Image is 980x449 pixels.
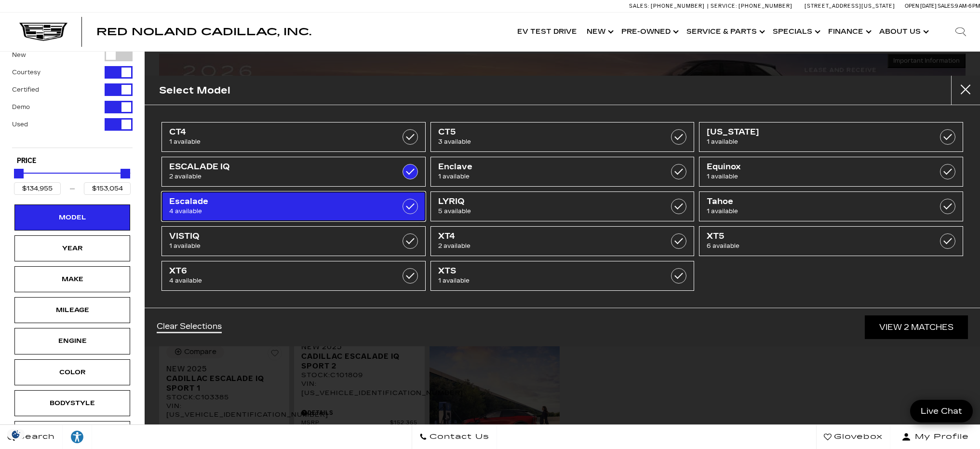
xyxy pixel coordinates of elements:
[63,430,92,444] div: Explore your accessibility options
[48,212,96,223] div: Model
[582,13,617,51] a: New
[430,226,695,256] a: XT42 available
[161,226,426,256] a: VISTIQ1 available
[874,13,932,51] a: About Us
[161,157,426,187] a: ESCALADE IQ2 available
[911,430,969,444] span: My Profile
[707,137,918,147] span: 1 available
[48,367,96,378] div: Color
[161,191,426,221] a: Escalade4 available
[14,169,24,178] div: Minimum Price
[707,172,918,181] span: 1 available
[63,425,92,449] a: Explore your accessibility options
[438,231,649,241] span: XT4
[438,266,649,276] span: XTS
[832,430,883,444] span: Glovebox
[12,120,28,129] label: Used
[438,206,649,216] span: 5 available
[699,226,963,256] a: XT56 available
[15,430,55,444] span: Search
[96,26,311,38] span: Red Noland Cadillac, Inc.
[12,49,133,148] div: Filter by Vehicle Type
[438,137,649,147] span: 3 available
[438,172,649,181] span: 1 available
[707,3,795,9] a: Service: [PHONE_NUMBER]
[159,82,230,98] h2: Select Model
[14,359,130,385] div: ColorColor
[651,3,705,9] span: [PHONE_NUMBER]
[438,241,649,251] span: 2 available
[955,3,980,9] span: 9 AM-6 PM
[699,191,963,221] a: Tahoe1 available
[169,137,380,147] span: 1 available
[14,165,131,195] div: Price
[14,421,130,447] div: TrimTrim
[157,322,222,333] a: Clear Selections
[169,276,380,286] span: 4 available
[768,13,823,51] a: Specials
[707,231,918,241] span: XT5
[169,172,380,181] span: 2 available
[169,127,380,137] span: CT4
[682,13,768,51] a: Service & Parts
[84,182,131,195] input: Maximum
[707,241,918,251] span: 6 available
[5,429,27,439] section: Click to Open Cookie Consent Modal
[12,50,26,60] label: New
[427,430,489,444] span: Contact Us
[941,13,980,51] div: Search
[5,429,27,439] img: Opt-Out Icon
[14,235,130,261] div: YearYear
[738,3,792,9] span: [PHONE_NUMBER]
[951,76,980,105] button: Close
[823,13,874,51] a: Finance
[14,204,130,231] div: ModelModel
[707,127,918,137] span: [US_STATE]
[711,3,737,9] span: Service:
[412,425,497,449] a: Contact Us
[17,157,128,165] h5: Price
[19,23,67,41] img: Cadillac Dark Logo with Cadillac White Text
[430,191,695,221] a: LYRIQ5 available
[438,197,649,206] span: LYRIQ
[699,122,963,152] a: [US_STATE]1 available
[48,305,96,315] div: Mileage
[865,315,968,339] a: View 2 Matches
[707,197,918,206] span: Tahoe
[905,3,937,9] span: Open [DATE]
[916,406,967,417] span: Live Chat
[121,169,130,178] div: Maximum Price
[707,206,918,216] span: 1 available
[430,261,695,291] a: XTS1 available
[12,68,40,77] label: Courtesy
[617,13,682,51] a: Pre-Owned
[629,3,649,9] span: Sales:
[938,3,955,9] span: Sales:
[430,122,695,152] a: CT53 available
[438,276,649,286] span: 1 available
[699,157,963,187] a: Equinox1 available
[910,400,973,422] a: Live Chat
[14,390,130,416] div: BodystyleBodystyle
[629,3,707,9] a: Sales: [PHONE_NUMBER]
[890,425,980,449] button: Open user profile menu
[14,266,130,292] div: MakeMake
[169,206,380,216] span: 4 available
[12,102,30,112] label: Demo
[169,197,380,206] span: Escalade
[816,425,890,449] a: Glovebox
[438,127,649,137] span: CT5
[169,162,380,172] span: ESCALADE IQ
[48,243,96,254] div: Year
[48,336,96,346] div: Engine
[430,157,695,187] a: Enclave1 available
[512,13,582,51] a: EV Test Drive
[707,162,918,172] span: Equinox
[14,297,130,323] div: MileageMileage
[14,328,130,354] div: EngineEngine
[169,241,380,251] span: 1 available
[169,231,380,241] span: VISTIQ
[161,122,426,152] a: CT41 available
[48,274,96,285] div: Make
